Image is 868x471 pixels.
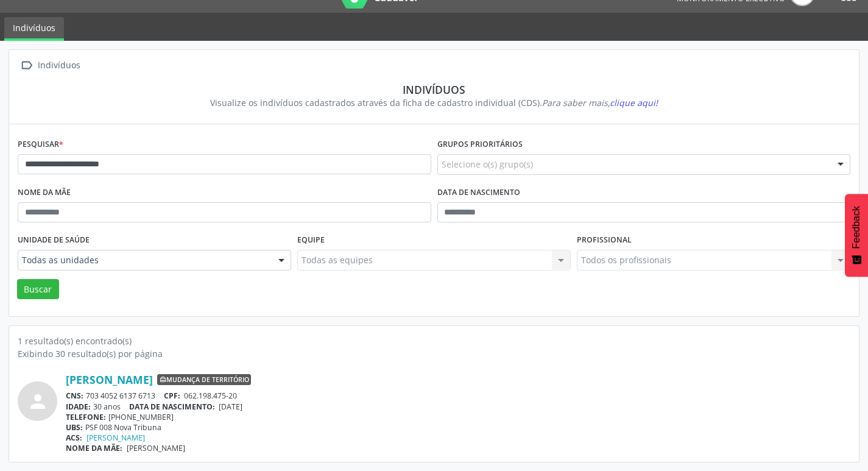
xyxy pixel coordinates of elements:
div: Visualize os indivíduos cadastrados através da ficha de cadastro individual (CDS). [26,96,842,109]
a: [PERSON_NAME] [66,373,153,386]
span: Mudança de território [157,374,251,385]
label: Equipe [297,231,325,250]
div: 30 anos [66,402,850,412]
span: ACS: [66,433,82,443]
span: UBS: [66,422,83,433]
i: Para saber mais, [542,97,658,108]
span: Selecione o(s) grupo(s) [442,158,533,171]
i: person [27,391,49,413]
div: Indivíduos [35,57,82,74]
div: PSF 008 Nova Tribuna [66,422,850,433]
label: Profissional [577,231,632,250]
button: Feedback - Mostrar pesquisa [845,194,868,277]
button: Buscar [17,279,59,300]
div: Indivíduos [26,83,842,96]
span: Feedback [851,206,862,249]
span: DATA DE NASCIMENTO: [129,402,215,412]
label: Data de nascimento [437,183,520,202]
span: 062.198.475-20 [184,391,237,401]
span: NOME DA MÃE: [66,443,122,453]
div: [PHONE_NUMBER] [66,412,850,422]
span: CPF: [164,391,180,401]
span: [PERSON_NAME] [127,443,185,453]
label: Nome da mãe [18,183,71,202]
span: TELEFONE: [66,412,106,422]
span: clique aqui! [610,97,658,108]
div: 703 4052 6137 6713 [66,391,850,401]
label: Unidade de saúde [18,231,90,250]
span: [DATE] [219,402,242,412]
a: [PERSON_NAME] [86,433,145,443]
span: CNS: [66,391,83,401]
i:  [18,57,35,74]
a:  Indivíduos [18,57,82,74]
label: Grupos prioritários [437,135,523,154]
div: Exibindo 30 resultado(s) por página [18,347,850,360]
span: IDADE: [66,402,91,412]
div: 1 resultado(s) encontrado(s) [18,335,850,347]
span: Todas as unidades [22,254,266,266]
label: Pesquisar [18,135,63,154]
a: Indivíduos [4,17,64,41]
